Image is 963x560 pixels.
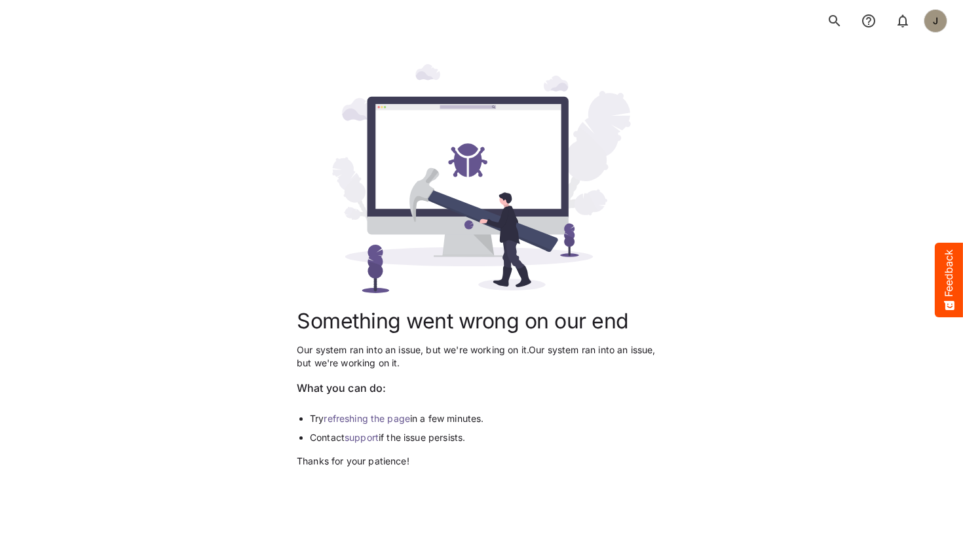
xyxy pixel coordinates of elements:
img: error_500.svg [297,64,666,293]
button: notifications [890,8,916,34]
div: J [924,9,947,33]
p: Our system ran into an issue, but we're working on it. Our system ran into an issue, but we're wo... [297,343,666,370]
button: notifications [856,8,882,34]
h1: Something went wrong on our end [297,309,666,333]
a: support [345,432,379,443]
a: refreshing the page [324,413,410,424]
button: Feedback [935,243,963,317]
li: Contact if the issue persists. [310,430,666,444]
button: search [821,8,848,34]
p: What you can do: [297,380,666,396]
p: Thanks for your patience! [297,455,666,468]
li: Try in a few minutes. [310,411,666,425]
